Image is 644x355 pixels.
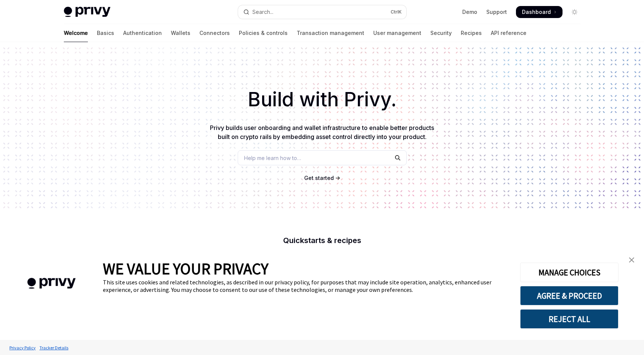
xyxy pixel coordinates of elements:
a: Wallets [171,24,190,42]
a: Recipes [461,24,482,42]
a: Security [430,24,452,42]
a: Demo [462,8,477,16]
a: Dashboard [516,6,563,18]
a: Transaction management [297,24,364,42]
img: company logo [11,267,92,300]
div: This site uses cookies and related technologies, as described in our privacy policy, for purposes... [103,278,509,293]
button: AGREE & PROCEED [520,286,618,305]
img: close banner [629,257,634,263]
button: REJECT ALL [520,309,618,329]
a: Tracker Details [38,341,70,354]
button: Open search [238,5,406,19]
a: Privacy Policy [8,341,38,354]
span: WE VALUE YOUR PRIVACY [103,259,268,278]
button: Toggle dark mode [569,6,581,18]
span: Dashboard [522,8,551,16]
a: Get started [304,174,334,182]
span: Privy builds user onboarding and wallet infrastructure to enable better products built on crypto ... [210,124,434,140]
a: API reference [491,24,526,42]
a: close banner [624,252,639,267]
a: Connectors [199,24,230,42]
a: Support [486,8,507,16]
span: Get started [304,175,334,181]
a: Authentication [123,24,162,42]
a: User management [373,24,421,42]
h1: Build with Privy. [12,85,632,114]
span: Help me learn how to… [244,154,301,162]
a: Policies & controls [239,24,288,42]
h2: Quickstarts & recipes [190,237,454,244]
div: Search... [252,8,273,17]
button: MANAGE CHOICES [520,263,618,282]
a: Welcome [64,24,88,42]
a: Basics [97,24,114,42]
img: light logo [64,7,110,17]
span: Ctrl K [391,9,402,15]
